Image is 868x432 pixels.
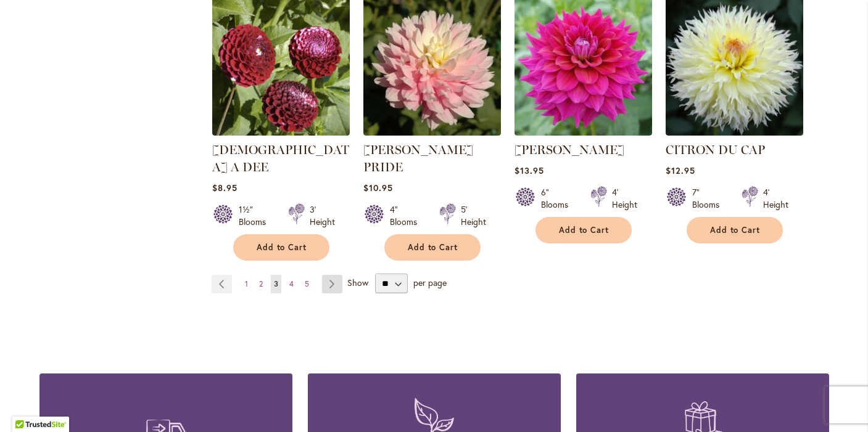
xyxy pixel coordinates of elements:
[363,126,501,138] a: CHILSON'S PRIDE
[274,279,278,288] span: 3
[212,142,349,174] a: [DEMOGRAPHIC_DATA] A DEE
[692,186,727,211] div: 7" Blooms
[363,142,473,174] a: [PERSON_NAME] PRIDE
[259,279,263,288] span: 2
[390,203,424,228] div: 4" Blooms
[413,277,447,288] span: per page
[559,225,610,235] span: Add to Cart
[710,225,761,235] span: Add to Cart
[363,182,393,194] span: $10.95
[289,279,294,288] span: 4
[541,186,576,211] div: 6" Blooms
[256,275,266,293] a: 2
[302,275,312,293] a: 5
[384,234,481,261] button: Add to Cart
[666,165,695,176] span: $12.95
[239,203,273,228] div: 1½" Blooms
[461,203,486,228] div: 5' Height
[408,242,458,253] span: Add to Cart
[212,126,350,138] a: CHICK A DEE
[347,277,368,288] span: Show
[612,186,637,211] div: 4' Height
[687,217,783,243] button: Add to Cart
[245,279,248,288] span: 1
[763,186,788,211] div: 4' Height
[286,275,297,293] a: 4
[257,242,307,253] span: Add to Cart
[515,126,652,138] a: CHLOE JANAE
[9,388,44,423] iframe: Launch Accessibility Center
[515,165,544,176] span: $13.95
[310,203,335,228] div: 3' Height
[212,182,238,194] span: $8.95
[535,217,632,243] button: Add to Cart
[666,142,765,157] a: CITRON DU CAP
[666,126,803,138] a: CITRON DU CAP
[242,275,251,293] a: 1
[233,234,329,261] button: Add to Cart
[305,279,309,288] span: 5
[515,142,624,157] a: [PERSON_NAME]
